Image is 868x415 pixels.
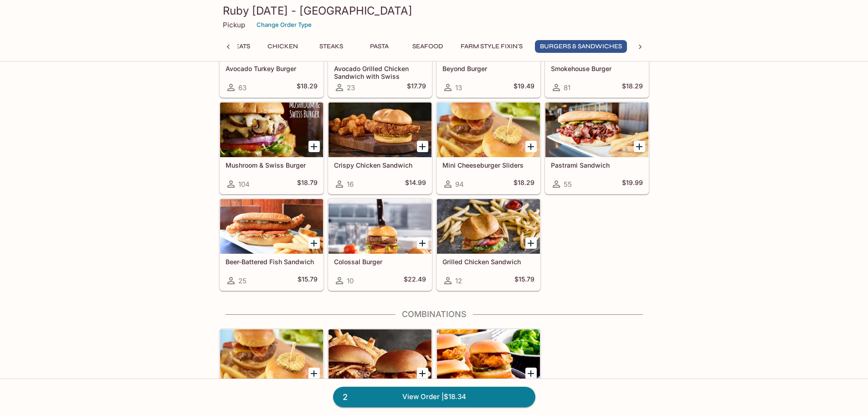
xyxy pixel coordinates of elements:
[456,40,528,53] button: Farm Style Fixin's
[262,40,303,53] button: Chicken
[417,141,428,152] button: Add Crispy Chicken Sandwich
[442,258,534,266] h5: Grilled Chicken Sandwich
[219,309,649,319] h4: Combinations
[333,387,535,407] a: 2View Order |$18.34
[437,199,540,291] a: Grilled Chicken Sandwich12$15.79
[329,199,431,254] div: Colossal Burger
[405,179,426,190] h5: $14.99
[551,161,643,169] h5: Pastrami Sandwich
[407,82,426,93] h5: $17.79
[437,199,540,254] div: Grilled Chicken Sandwich
[437,102,540,194] a: Mini Cheeseburger Sliders94$18.29
[545,102,648,157] div: Pastrami Sandwich
[347,277,354,285] span: 10
[297,179,318,190] h5: $18.79
[226,161,318,169] h5: Mushroom & Swiss Burger
[437,329,540,384] div: Crispy Chicken Sliders & Fries Combo
[407,40,448,53] button: Seafood
[359,40,400,53] button: Pasta
[347,83,355,92] span: 23
[564,180,572,189] span: 55
[622,179,643,190] h5: $19.99
[545,102,649,194] a: Pastrami Sandwich55$19.99
[337,391,353,404] span: 2
[220,102,324,194] a: Mushroom & Swiss Burger104$18.79
[220,199,323,254] div: Beer-Battered Fish Sandwich
[223,20,245,29] p: Pickup
[328,199,432,291] a: Colossal Burger10$22.49
[514,179,534,190] h5: $18.29
[564,83,570,92] span: 81
[223,4,646,18] h3: Ruby [DATE] - [GEOGRAPHIC_DATA]
[455,83,462,92] span: 13
[226,258,318,266] h5: Beer-Battered Fish Sandwich
[404,275,426,286] h5: $22.49
[298,275,318,286] h5: $15.79
[311,40,352,53] button: Steaks
[328,102,432,194] a: Crispy Chicken Sandwich16$14.99
[455,180,464,189] span: 94
[535,40,627,53] button: Burgers & Sandwiches
[417,368,428,379] button: Add Smokehouse Sliders & Fries Combo
[622,82,643,93] h5: $18.29
[220,199,324,291] a: Beer-Battered Fish Sandwich25$15.79
[334,161,426,169] h5: Crispy Chicken Sandwich
[442,65,534,72] h5: Beyond Burger
[220,102,323,157] div: Mushroom & Swiss Burger
[437,102,540,157] div: Mini Cheeseburger Sliders
[329,102,431,157] div: Crispy Chicken Sandwich
[308,141,320,152] button: Add Mushroom & Swiss Burger
[308,368,320,379] button: Add Cheeseburger Sliders & Fries Combo
[525,141,537,152] button: Add Mini Cheeseburger Sliders
[514,275,534,286] h5: $15.79
[442,161,534,169] h5: Mini Cheeseburger Sliders
[252,18,316,32] button: Change Order Type
[238,83,247,92] span: 63
[551,65,643,72] h5: Smokehouse Burger
[297,82,318,93] h5: $18.29
[334,65,426,80] h5: Avocado Grilled Chicken Sandwich with Swiss
[514,82,534,93] h5: $19.49
[347,180,354,189] span: 16
[238,277,247,285] span: 25
[417,237,428,249] button: Add Colossal Burger
[525,237,537,249] button: Add Grilled Chicken Sandwich
[238,180,250,189] span: 104
[525,368,537,379] button: Add Crispy Chicken Sliders & Fries Combo
[334,258,426,266] h5: Colossal Burger
[226,65,318,72] h5: Avocado Turkey Burger
[634,141,645,152] button: Add Pastrami Sandwich
[308,237,320,249] button: Add Beer-Battered Fish Sandwich
[455,277,462,285] span: 12
[220,329,323,384] div: Cheeseburger Sliders & Fries Combo
[329,329,431,384] div: Smokehouse Sliders & Fries Combo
